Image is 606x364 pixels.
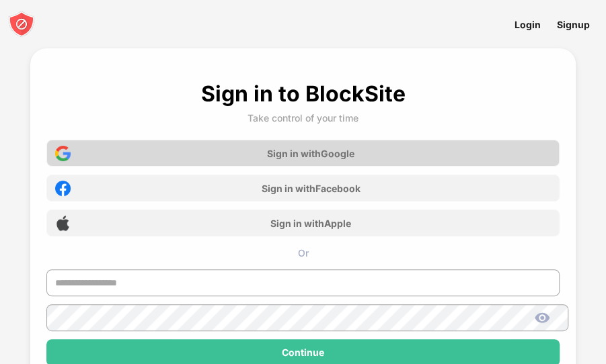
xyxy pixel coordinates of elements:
[201,81,406,107] div: Sign in to BlockSite
[549,9,598,40] a: Signup
[55,181,71,196] img: facebook-icon.png
[248,112,358,124] div: Take control of your time
[262,183,361,194] div: Sign in with Facebook
[282,347,324,358] div: Continue
[8,11,35,38] img: blocksite-icon-white.svg
[267,148,354,159] div: Sign in with Google
[46,247,560,259] div: Or
[55,216,71,231] img: apple-icon.png
[55,146,71,161] img: google-icon.png
[506,9,549,40] a: Login
[534,310,550,326] img: show-password.svg
[270,218,351,229] div: Sign in with Apple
